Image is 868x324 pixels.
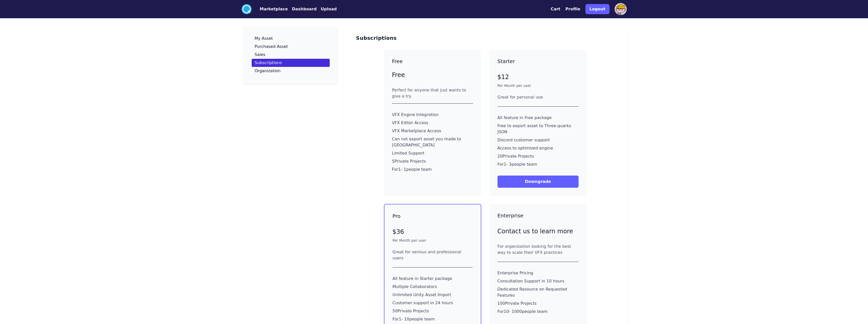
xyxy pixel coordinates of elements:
a: Dashboard [288,6,317,12]
div: Great for serious and professional users [393,249,473,261]
p: Enterprise Pricing [497,270,579,276]
button: Dashboard [292,6,317,12]
p: Per Month per user [393,238,473,243]
div: Perfect for anyone that just wants to give a try. [392,87,473,99]
a: Upload [317,6,337,12]
p: All feature in Free package [497,115,579,121]
p: 100 Private Projects [497,300,579,307]
p: Subscriptions [255,61,282,65]
h3: Pro [393,213,473,220]
h3: Starter [497,58,579,65]
h3: Free [392,58,473,65]
button: Downgrade [497,176,579,188]
a: Marketplace [252,6,288,12]
p: Per Month per user [497,83,579,88]
a: Sales [252,51,330,59]
p: Purchased Asset [255,45,288,49]
p: My Asset [255,36,273,41]
p: For 1 - 10 people team [393,316,473,322]
img: profile [615,3,627,15]
p: VFX Editor Access [392,120,473,126]
p: 50 Private Projects [393,308,473,314]
a: Organization [252,67,330,75]
p: Consultation Support in 10 hours [497,278,579,284]
button: Cart [551,6,560,12]
p: Customer support in 24 hours [393,300,473,306]
button: Upload [321,6,337,12]
p: VFX Marketplace Access [392,128,473,134]
button: Marketplace [260,6,288,12]
p: For 1 - 3 people team [497,161,579,167]
p: Access to optimized engine [497,145,579,151]
button: Profile [565,6,580,12]
p: Organization [255,69,281,73]
p: Multiple Collaborators [393,284,473,290]
p: Dedicated Resource on Requested Features [497,286,579,298]
h3: Subscriptions [356,34,397,42]
a: Subscriptions [252,59,330,67]
div: Great for personal use [497,94,579,100]
p: $36 [393,228,473,236]
div: For organization looking for the best way to scale their VFX practices [497,243,579,256]
p: For 1 - 1 people team [392,166,473,173]
button: Logout [585,4,610,14]
p: Can not export asset you made to [GEOGRAPHIC_DATA] [392,136,473,148]
a: Purchased Asset [252,43,330,51]
p: Sales [255,53,266,57]
h3: Enterprise [497,212,579,219]
p: All feature in Starter package [393,276,473,282]
a: My Asset [252,34,330,43]
p: Unlimited Unity Asset Import [393,292,473,298]
p: Free [392,71,473,79]
p: Contact us to learn more [497,227,579,235]
p: 5 Private Projects [392,158,473,164]
p: Free to export asset to Three.quarks JSON [497,123,579,135]
p: For 10 - 1000 people team [497,309,579,315]
p: Discord customer support [497,137,579,143]
p: 20 Private Projects [497,153,579,159]
p: $12 [497,73,579,81]
p: Limited Support [392,150,473,156]
a: Logout [585,2,610,16]
p: VFX Engine Integration [392,112,473,118]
